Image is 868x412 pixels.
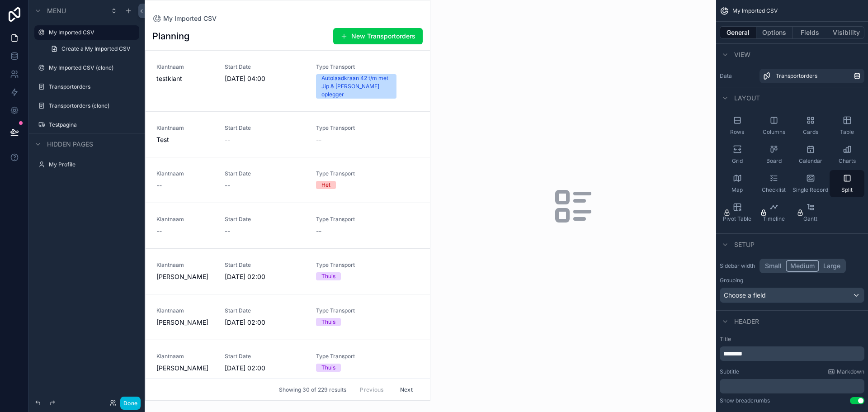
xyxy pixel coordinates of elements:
span: Pivot Table [723,215,751,223]
button: Map [720,170,755,197]
button: Medium [786,260,819,272]
span: Hidden pages [47,140,93,149]
button: General [720,26,756,39]
label: Sidebar width [720,262,756,270]
span: Map [731,186,743,194]
button: Rows [720,112,755,139]
label: Data [720,72,756,80]
button: Table [830,112,864,139]
label: My Profile [49,161,134,168]
span: Transportorders [776,72,817,80]
span: Cards [803,128,818,136]
span: My Imported CSV [732,7,778,14]
label: Transportorders [49,83,134,90]
button: Timeline [756,199,791,226]
span: Split [841,186,853,194]
span: Columns [763,128,785,136]
button: Grid [720,141,755,168]
button: Gantt [793,199,828,226]
span: Gantt [803,215,817,223]
span: Menu [47,6,66,15]
label: Title [720,336,864,343]
button: Checklist [756,170,791,197]
button: Done [120,397,141,410]
div: scrollable content [720,379,864,393]
label: My Imported CSV [49,29,134,36]
div: scrollable content [720,346,864,361]
span: Header [734,317,759,326]
span: Showing 30 of 229 results [279,386,346,393]
button: Small [761,260,786,272]
button: Charts [830,141,864,168]
span: Single Record [793,186,828,194]
button: Cards [793,112,828,139]
a: Markdown [828,368,864,375]
button: Split [830,170,864,197]
button: Choose a field [720,288,864,303]
span: Setup [734,240,755,249]
button: Board [756,141,791,168]
button: Visibility [828,26,864,39]
span: Layout [734,94,760,103]
button: Large [819,260,844,272]
a: Transportorders [759,69,864,83]
span: Charts [839,157,856,165]
span: Markdown [837,368,864,375]
label: Testpagina [49,121,134,128]
button: Calendar [793,141,828,168]
span: Rows [730,128,744,136]
span: View [734,50,750,59]
button: Columns [756,112,791,139]
button: Fields [793,26,829,39]
span: Calendar [799,157,822,165]
button: Pivot Table [720,199,755,226]
div: Choose a field [720,288,864,303]
button: Next [394,383,419,397]
span: Create a My Imported CSV [61,45,130,52]
button: Options [756,26,793,39]
a: Create a My Imported CSV [45,42,139,56]
span: Table [840,128,854,136]
span: Timeline [763,215,785,223]
button: Single Record [793,170,828,197]
span: Grid [732,157,743,165]
label: Grouping [720,277,743,284]
label: Transportorders (clone) [49,102,134,109]
label: My Imported CSV (clone) [49,64,134,71]
label: Subtitle [720,368,739,375]
div: Show breadcrumbs [720,397,770,404]
span: Board [766,157,782,165]
span: Checklist [762,186,786,194]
